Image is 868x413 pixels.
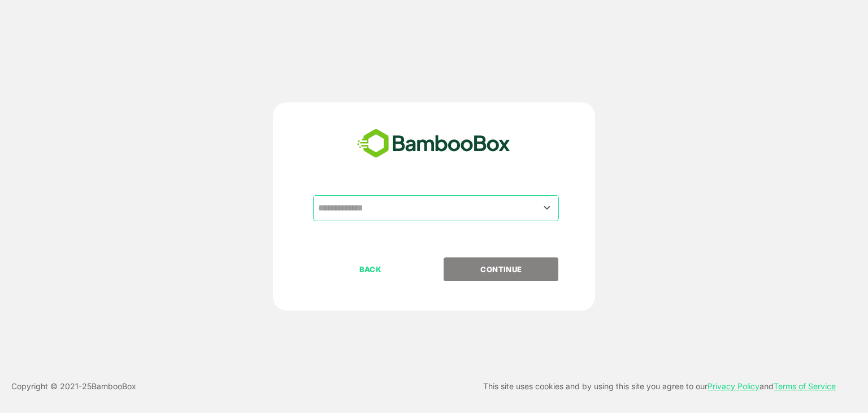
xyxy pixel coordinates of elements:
a: Privacy Policy [708,381,759,391]
p: BACK [314,263,427,276]
p: Copyright © 2021- 25 BambooBox [11,380,136,393]
a: Terms of Service [774,381,836,391]
p: CONTINUE [445,263,558,276]
button: Open [540,200,555,216]
button: CONTINUE [444,257,558,281]
button: BACK [313,257,428,281]
img: bamboobox [351,125,517,162]
p: This site uses cookies and by using this site you agree to our and [483,380,836,393]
